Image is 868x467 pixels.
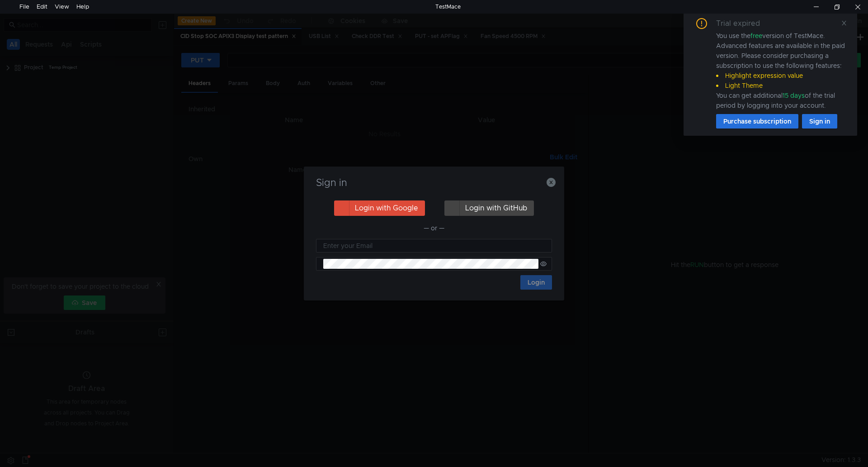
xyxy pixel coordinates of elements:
[750,32,762,40] span: free
[716,81,846,91] li: Light Theme
[323,241,547,251] input: Enter your Email
[716,31,846,110] div: You use the version of TestMace. Advanced features are available in the paid version. Please cons...
[444,200,534,216] button: Login with GitHub
[716,18,771,29] div: Trial expired
[316,223,552,233] div: — or —
[802,114,837,129] button: Sign in
[716,114,798,129] button: Purchase subscription
[716,71,846,81] li: Highlight expression value
[315,177,553,188] h3: Sign in
[716,91,846,110] div: You can get additional of the trial period by logging into your account.
[783,91,805,100] span: 15 days
[334,200,425,216] button: Login with Google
